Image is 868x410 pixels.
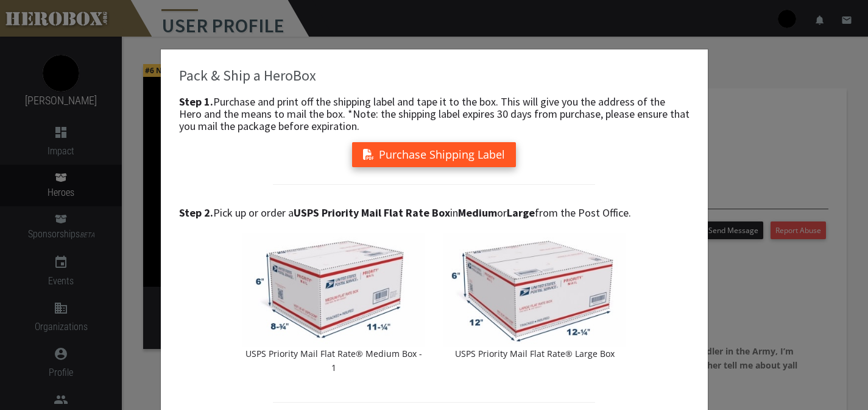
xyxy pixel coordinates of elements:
a: USPS Priority Mail Flat Rate® Large Box [443,233,626,361]
b: Step 1. [179,95,213,109]
h3: Pack & Ship a HeroBox [179,68,690,84]
a: USPS Priority Mail Flat Rate® Medium Box - 1 [242,233,425,375]
b: USPS Priority Mail Flat Rate Box [294,206,450,220]
b: Large [507,206,535,220]
p: USPS Priority Mail Flat Rate® Medium Box - 1 [242,347,425,375]
p: USPS Priority Mail Flat Rate® Large Box [443,347,626,361]
button: Purchase Shipping Label [352,142,516,167]
img: USPS_LargeFlatRateBox.jpeg [443,233,626,347]
img: USPS_MediumFlatRateBox1.jpeg [242,233,425,347]
b: Medium [458,206,497,220]
b: Step 2. [179,206,213,220]
h4: Pick up or order a in or from the Post Office. [179,207,690,219]
h4: Purchase and print off the shipping label and tape it to the box. This will give you the address ... [179,96,690,132]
